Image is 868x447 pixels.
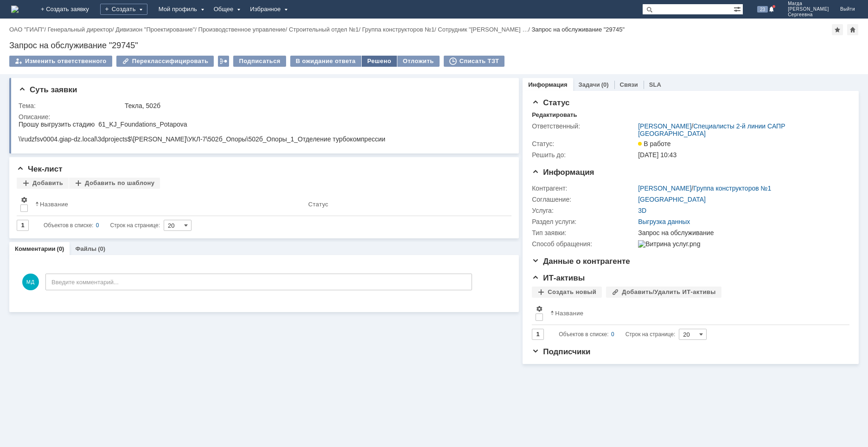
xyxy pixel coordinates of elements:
th: Статус [305,192,504,216]
div: Редактировать [532,111,577,119]
div: / [198,26,289,33]
a: Группа конструкторов №1 [693,185,771,192]
div: Статус [308,201,328,208]
div: Сделать домашней страницей [847,24,858,35]
span: Информация [532,168,594,177]
div: / [48,26,116,33]
span: МД [22,274,39,290]
div: Услуга: [532,207,636,214]
a: Задачи [579,81,600,88]
a: Связи [620,81,638,88]
div: Запрос на обслуживание [638,229,844,236]
th: Название [32,192,305,216]
span: Статус [532,98,569,107]
a: Дивизион "Проектирование" [115,26,195,33]
div: Раздел услуги: [532,218,636,225]
div: (0) [601,81,609,88]
span: Настройки [536,305,543,313]
span: [PERSON_NAME] [788,6,829,12]
a: [PERSON_NAME] [638,122,691,130]
div: Тема: [19,102,123,109]
span: Настройки [20,196,28,204]
div: Название [40,201,68,208]
span: Объектов в списке: [44,222,93,229]
span: Объектов в списке: [559,331,608,338]
div: Добавить в избранное [832,24,843,35]
th: Название [547,301,842,325]
a: [GEOGRAPHIC_DATA] [638,196,706,203]
img: logo [11,6,19,13]
span: Подписчики [532,347,590,356]
a: ОАО "ГИАП" [9,26,44,33]
div: Создать [100,4,147,15]
a: Специалисты 2-й линии САПР [GEOGRAPHIC_DATA] [638,122,785,137]
div: Текла, 502б [125,102,505,109]
div: / [362,26,438,33]
div: / [638,122,844,137]
div: / [115,26,198,33]
a: Группа конструкторов №1 [362,26,434,33]
span: [DATE] 10:43 [638,151,677,159]
div: 0 [611,329,614,340]
a: SLA [649,81,661,88]
span: Суть заявки [19,85,77,94]
div: Описание: [19,113,507,121]
a: Информация [528,81,567,88]
div: / [9,26,48,33]
div: Название [555,310,583,317]
div: / [438,26,531,33]
div: Способ обращения: [532,240,636,248]
div: Ответственный: [532,122,636,130]
div: Контрагент: [532,185,636,192]
span: Сергеевна [788,12,829,18]
a: Генеральный директор [48,26,112,33]
div: Работа с массовостью [218,56,229,67]
div: / [638,185,771,192]
span: Магда [788,1,829,6]
i: Строк на странице: [44,220,160,231]
a: Выгрузка данных [638,218,690,225]
span: ИТ-активы [532,274,585,282]
div: 0 [96,220,99,231]
span: Данные о контрагенте [532,257,630,266]
span: Расширенный поиск [734,4,743,13]
div: Тип заявки: [532,229,636,236]
a: Строительный отдел №1 [289,26,359,33]
a: Перейти на домашнюю страницу [11,6,19,13]
span: В работе [638,140,670,147]
i: Строк на странице: [559,329,675,340]
div: Статус: [532,140,636,147]
a: Комментарии [15,245,56,252]
span: 23 [757,6,768,13]
a: 3D [638,207,646,214]
div: Запрос на обслуживание "29745" [532,26,625,33]
div: Решить до: [532,151,636,159]
div: (0) [57,245,64,252]
a: Файлы [75,245,96,252]
div: (0) [98,245,105,252]
a: Производственное управление [198,26,286,33]
span: Чек-лист [17,165,63,173]
div: Соглашение: [532,196,636,203]
div: Запрос на обслуживание "29745" [9,41,859,50]
a: Сотрудник "[PERSON_NAME] … [438,26,528,33]
img: Витрина услуг.png [638,240,700,248]
div: / [289,26,362,33]
a: [PERSON_NAME] [638,185,691,192]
